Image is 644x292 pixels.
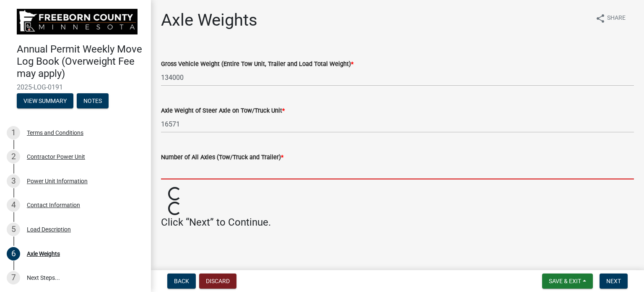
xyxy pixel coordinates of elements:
button: View Summary [17,93,73,108]
div: 7 [7,271,20,284]
span: 2025-LOG-0191 [17,83,134,91]
span: Share [607,13,626,24]
label: Gross Vehicle Weight (Entire Tow Unit, Trailer and Load Total Weight) [161,61,353,67]
div: Axle Weights [27,251,60,257]
div: 6 [7,247,20,260]
div: Terms and Conditions [27,130,83,136]
button: Next [600,274,628,289]
div: 3 [7,174,20,188]
button: Back [167,274,196,289]
div: Contact Information [27,202,80,208]
label: Axle Weight of Steer Axle on Tow/Truck Unit [161,108,285,114]
div: 1 [7,126,20,139]
wm-modal-confirm: Notes [77,98,109,105]
div: 5 [7,223,20,236]
span: Next [606,278,621,284]
i: share [595,13,605,24]
button: Notes [77,93,109,108]
wm-modal-confirm: Summary [17,98,73,105]
button: shareShare [589,10,632,26]
button: Discard [199,274,236,289]
span: Back [174,278,189,284]
h4: Annual Permit Weekly Move Log Book (Overweight Fee may apply) [17,43,144,79]
h1: Axle Weights [161,10,257,30]
button: Save & Exit [542,274,593,289]
img: Freeborn County, Minnesota [17,9,138,34]
div: 2 [7,150,20,163]
div: Contractor Power Unit [27,154,85,160]
span: Save & Exit [549,278,581,284]
div: 4 [7,198,20,212]
div: Power Unit Information [27,178,88,184]
h4: Click “Next” to Continue. [161,216,634,229]
label: Number of All Axles (Tow/Truck and Trailer) [161,155,283,160]
div: Load Description [27,226,71,232]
